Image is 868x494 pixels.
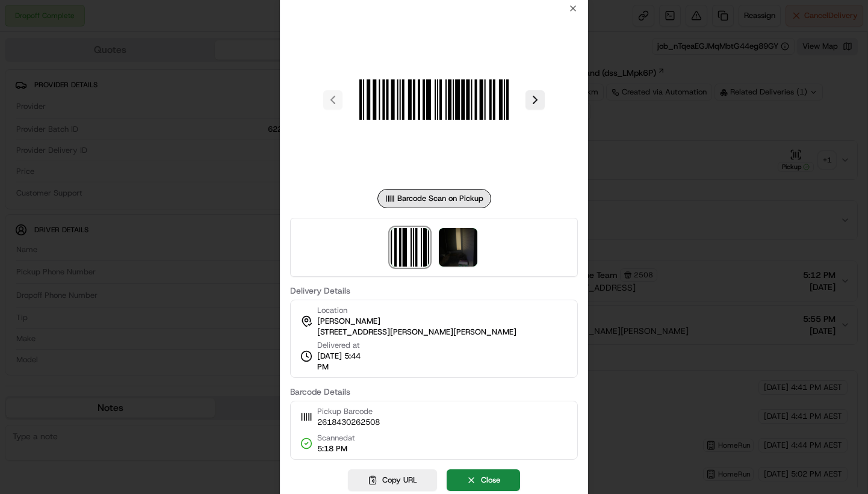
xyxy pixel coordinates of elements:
span: [DATE] 5:44 PM [317,351,373,372]
span: Pickup Barcode [317,406,380,417]
img: Nash [12,12,36,36]
label: Delivery Details [290,286,578,295]
a: Powered byPylon [85,203,146,213]
span: [PERSON_NAME] [317,316,380,327]
div: 📗 [12,176,22,185]
span: Delivered at [317,340,373,351]
div: 💻 [102,176,111,185]
a: 📗Knowledge Base [7,170,97,191]
span: API Documentation [114,174,193,187]
span: Scanned at [317,433,355,443]
img: barcode_scan_on_pickup image [391,228,429,267]
span: 5:18 PM [317,443,355,454]
button: Close [447,469,520,491]
div: We're available if you need us! [41,127,152,137]
img: barcode_scan_on_pickup image [347,13,521,187]
a: 💻API Documentation [97,170,198,191]
span: Knowledge Base [24,174,92,187]
img: 1736555255976-a54dd68f-1ca7-489b-9aae-adbdc363a1c4 [12,115,34,137]
button: Start new chat [205,119,219,133]
span: 2618430262508 [317,417,380,428]
div: Start new chat [41,115,197,127]
input: Clear [31,78,199,90]
div: Barcode Scan on Pickup [377,189,491,208]
button: Copy URL [348,469,437,491]
span: Pylon [120,204,146,213]
span: [STREET_ADDRESS][PERSON_NAME][PERSON_NAME] [317,327,516,338]
label: Barcode Details [290,387,578,396]
span: Location [317,305,347,316]
p: Welcome 👋 [12,48,219,67]
img: photo_proof_of_delivery image [439,228,477,267]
